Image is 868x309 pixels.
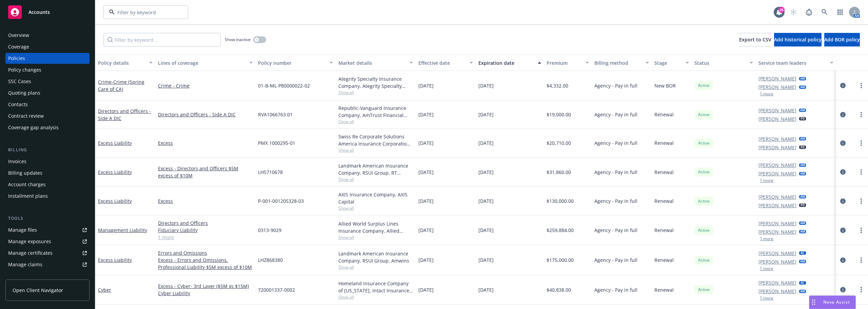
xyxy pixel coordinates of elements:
button: Billing method [592,55,652,71]
button: Export to CSV [739,33,771,46]
a: Installment plans [5,191,90,201]
a: Switch app [833,5,847,19]
span: [DATE] [418,227,434,234]
div: Expiration date [478,59,534,66]
span: Export to CSV [739,36,771,43]
span: [DATE] [478,111,494,118]
span: Show all [338,205,413,211]
a: more [857,197,865,205]
a: Excess - Directors and Officers $5M excess of $10M [158,165,253,179]
span: Show all [338,119,413,124]
a: [PERSON_NAME] [758,250,796,257]
span: [DATE] [418,139,434,147]
span: Agency - Pay in full [594,169,637,176]
a: Coverage [5,41,90,52]
span: Agency - Pay in full [594,227,637,234]
span: Active [697,227,711,233]
a: [PERSON_NAME] [758,75,796,82]
div: Account charges [8,179,46,190]
span: Active [697,198,711,204]
div: Coverage [8,41,29,52]
a: Directors and Officers - Side A DIC [158,111,253,118]
span: Manage exposures [5,236,90,247]
a: Start snowing [787,5,800,19]
a: Excess - Cyber- 3rd Layer ($5M xs $15M) [158,283,253,290]
div: Market details [338,59,406,66]
div: Effective date [418,59,466,66]
span: Show all [338,294,413,300]
a: Crime [98,79,144,92]
a: Cyber Liability [158,290,253,297]
a: Account charges [5,179,90,190]
div: Allied World Surplus Lines Insurance Company, Allied World Assurance Company (AWAC) [338,220,413,234]
a: circleInformation [839,286,847,294]
button: Market details [336,55,416,71]
a: Manage files [5,225,90,235]
a: SSC Cases [5,76,90,87]
span: 0313-9029 [258,227,281,234]
button: Service team leaders [756,55,836,71]
a: Report a Bug [802,5,816,19]
span: LHZ868380 [258,256,283,264]
a: [PERSON_NAME] [758,279,796,286]
a: Excess [158,139,253,147]
button: 1 more [760,237,773,241]
span: [DATE] [478,286,494,293]
div: Landmark American Insurance Company, RSUI Group, Amwins [338,250,413,264]
span: Accounts [28,9,50,15]
div: Quoting plans [8,88,40,98]
span: Show all [338,234,413,240]
span: New BOR [654,82,676,89]
span: [DATE] [418,111,434,118]
a: [PERSON_NAME] [758,107,796,114]
a: circleInformation [839,226,847,234]
a: Cyber [98,287,111,293]
span: [DATE] [418,169,434,176]
span: PMX 1000295-01 [258,139,295,147]
a: Excess Liability [98,198,132,204]
div: 26 [778,7,785,13]
a: Excess Liability [98,169,132,175]
a: Excess [158,197,253,205]
a: Overview [5,30,90,41]
button: Premium [544,55,592,71]
div: Manage BORs [8,271,40,282]
span: Active [697,140,711,146]
span: Renewal [654,256,674,264]
div: Service team leaders [758,59,826,66]
span: Active [697,257,711,263]
a: more [857,111,865,119]
button: Nova Assist [809,295,856,309]
div: Republic-Vanguard Insurance Company, AmTrust Financial Services [338,104,413,119]
a: 1 more [158,234,253,241]
a: [PERSON_NAME] [758,135,796,142]
span: Active [697,82,711,89]
span: Open Client Navigator [13,287,63,294]
span: Nova Assist [823,299,850,305]
div: Status [694,59,746,66]
span: [DATE] [478,82,494,89]
span: $31,860.00 [547,169,571,176]
a: Fiduciary Liability [158,227,253,234]
div: Policy details [98,59,145,66]
a: Management Liability [98,227,147,233]
a: Billing updates [5,168,90,178]
span: Agency - Pay in full [594,82,637,89]
a: circleInformation [839,168,847,176]
span: $175,000.00 [547,256,574,264]
span: Renewal [654,111,674,118]
div: Landmark American Insurance Company, RSUI Group, RT Specialty Insurance Services, LLC (RSG Specia... [338,162,413,176]
span: Renewal [654,286,674,293]
a: circleInformation [839,81,847,90]
a: [PERSON_NAME] [758,83,796,91]
div: Billing method [594,59,642,66]
span: 720001337-0002 [258,286,295,293]
span: Show all [338,147,413,153]
a: Excess Liability [98,140,132,146]
span: $20,710.00 [547,139,571,147]
button: Status [692,55,756,71]
button: Stage [652,55,692,71]
button: Add historical policy [774,33,822,46]
a: more [857,226,865,234]
span: Active [697,112,711,118]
